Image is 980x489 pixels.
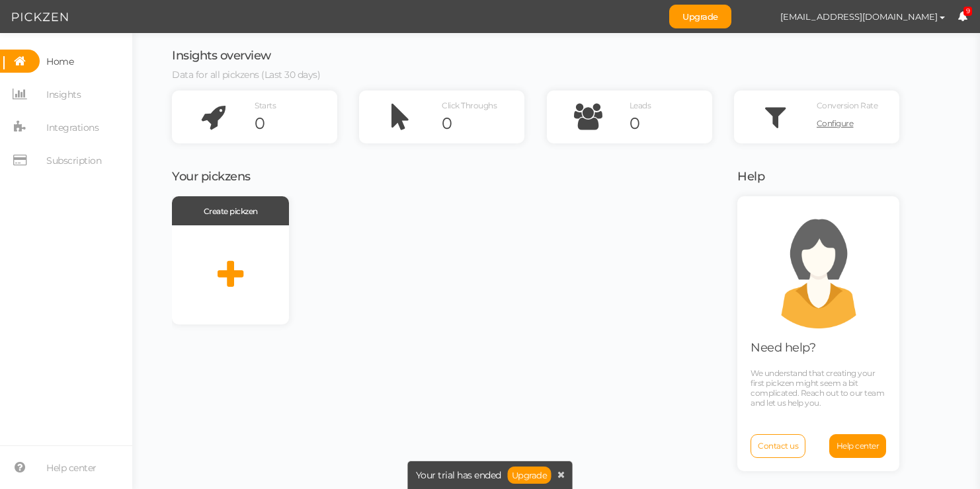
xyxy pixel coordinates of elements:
[817,114,899,133] a: Configure
[255,114,337,133] div: 0
[442,114,524,133] div: 0
[669,5,731,28] a: Upgrade
[817,118,854,128] span: Configure
[829,434,887,458] a: Help center
[758,441,798,451] span: Contact us
[508,467,551,484] a: Upgrade
[255,100,276,110] span: Starts
[172,169,251,184] span: Your pickzens
[759,209,878,328] img: support.png
[46,51,73,72] span: Home
[817,100,878,110] span: Conversion Rate
[46,117,99,138] span: Integrations
[780,11,938,22] span: [EMAIL_ADDRESS][DOMAIN_NAME]
[737,169,764,184] span: Help
[172,69,320,81] span: Data for all pickzens (Last 30 days)
[751,368,884,408] span: We understand that creating your first pickzen might seem a bit complicated. Reach out to our tea...
[442,100,497,110] span: Click Throughs
[172,48,271,63] span: Insights overview
[204,206,258,216] span: Create pickzen
[768,5,958,28] button: [EMAIL_ADDRESS][DOMAIN_NAME]
[12,9,68,25] img: Pickzen logo
[837,441,879,451] span: Help center
[745,5,768,28] img: 78afb3970e7944f1cb527431d5d82830
[416,470,501,480] span: Your trial has ended
[46,457,97,478] span: Help center
[630,100,651,110] span: Leads
[751,340,815,355] span: Need help?
[46,84,81,105] span: Insights
[46,150,101,171] span: Subscription
[630,114,712,133] div: 0
[963,7,973,17] span: 9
